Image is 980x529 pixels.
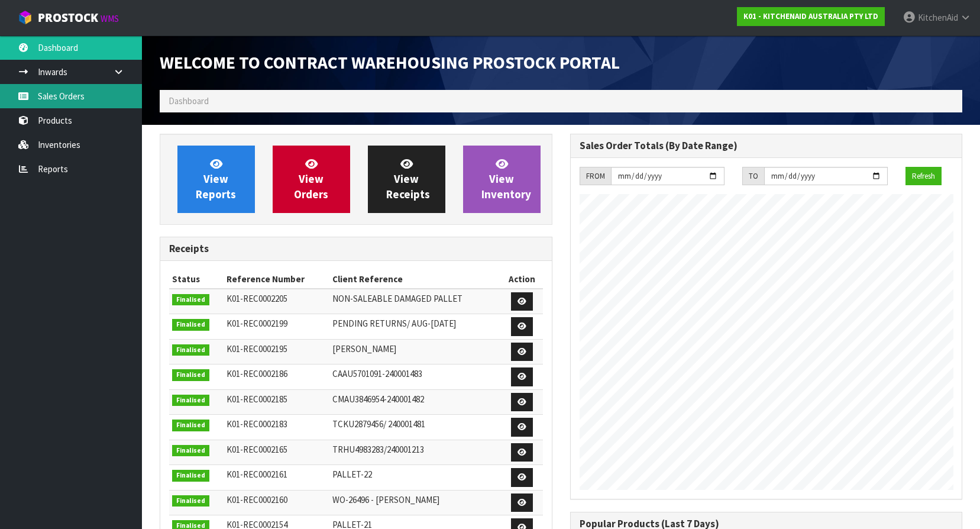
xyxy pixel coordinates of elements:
span: K01-REC0002183 [227,418,287,430]
span: K01-REC0002199 [227,318,287,329]
span: K01-REC0002205 [227,293,287,304]
span: TCKU2879456/ 240001481 [332,418,425,430]
span: PENDING RETURNS/ AUG-[DATE] [332,318,456,329]
a: ViewInventory [463,146,541,213]
span: K01-REC0002195 [227,343,287,354]
a: ViewReceipts [368,146,445,213]
span: ProStock [38,10,98,25]
span: Finalised [172,319,209,331]
a: ViewOrders [273,146,350,213]
th: Reference Number [224,270,330,289]
span: K01-REC0002161 [227,469,287,480]
span: WO-26496 - [PERSON_NAME] [332,494,439,505]
div: TO [742,167,764,186]
span: Finalised [172,470,209,482]
span: Finalised [172,495,209,507]
span: PALLET-22 [332,469,372,480]
span: Welcome to Contract Warehousing ProStock Portal [160,51,620,73]
span: K01-REC0002165 [227,444,287,455]
a: ViewReports [177,146,255,213]
span: Dashboard [169,95,209,107]
span: View Orders [294,157,328,201]
span: [PERSON_NAME] [332,343,396,354]
span: CAAU5701091-240001483 [332,368,422,379]
span: Finalised [172,420,209,431]
span: K01-REC0002185 [227,393,287,405]
th: Status [169,270,224,289]
div: FROM [580,167,611,186]
span: Finalised [172,344,209,356]
span: CMAU3846954-240001482 [332,393,424,405]
th: Client Reference [329,270,502,289]
h3: Sales Order Totals (By Date Range) [580,140,953,151]
th: Action [502,270,543,289]
span: TRHU4983283/240001213 [332,444,424,455]
span: Finalised [172,395,209,407]
span: KitchenAid [918,12,958,23]
strong: K01 - KITCHENAID AUSTRALIA PTY LTD [743,11,878,21]
span: View Receipts [386,157,430,201]
span: View Reports [196,157,236,201]
h3: Receipts [169,243,543,254]
span: Finalised [172,369,209,381]
button: Refresh [905,167,942,186]
span: View Inventory [481,157,531,201]
small: WMS [101,13,119,24]
img: cube-alt.png [18,10,33,25]
span: NON-SALEABLE DAMAGED PALLET [332,293,462,304]
span: K01-REC0002160 [227,494,287,505]
span: Finalised [172,294,209,306]
span: Finalised [172,445,209,457]
span: K01-REC0002186 [227,368,287,379]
